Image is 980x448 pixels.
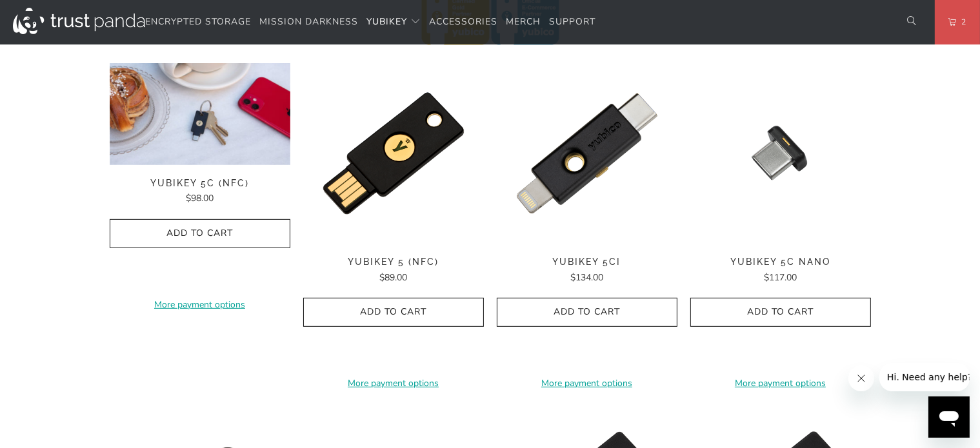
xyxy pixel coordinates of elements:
[690,63,871,244] img: YubiKey 5C Nano - Trust Panda
[497,257,677,285] a: YubiKey 5Ci $134.00
[303,63,484,244] a: YubiKey 5 (NFC) - Trust Panda YubiKey 5 (NFC) - Trust Panda
[497,298,677,327] button: Add to Cart
[186,192,214,204] span: $98.00
[145,7,595,37] nav: Translation missing: en.navigation.header.main_nav
[570,271,603,284] span: $134.00
[13,8,145,34] img: Trust Panda Australia
[690,298,871,327] button: Add to Cart
[848,365,874,391] iframe: Close message
[928,396,970,438] iframe: Button to launch messaging window
[303,298,484,327] button: Add to Cart
[303,257,484,285] a: YubiKey 5 (NFC) $89.00
[690,257,871,268] span: YubiKey 5C Nano
[497,63,677,244] img: YubiKey 5Ci - Trust Panda
[145,7,251,37] a: Encrypted Storage
[379,271,407,284] span: $89.00
[549,15,595,28] span: Support
[764,271,797,284] span: $117.00
[429,15,497,28] span: Accessories
[110,63,290,165] img: YubiKey 5C (NFC) - Trust Panda
[259,15,358,28] span: Mission Darkness
[259,7,358,37] a: Mission Darkness
[690,376,871,391] a: More payment options
[110,178,290,206] a: YubiKey 5C (NFC) $98.00
[506,15,541,28] span: Merch
[8,9,93,19] span: Hi. Need any help?
[123,228,277,239] span: Add to Cart
[366,15,407,28] span: YubiKey
[497,63,677,244] a: YubiKey 5Ci - Trust Panda YubiKey 5Ci - Trust Panda
[497,257,677,268] span: YubiKey 5Ci
[690,63,871,244] a: YubiKey 5C Nano - Trust Panda YubiKey 5C Nano - Trust Panda
[429,7,497,37] a: Accessories
[956,15,966,29] span: 2
[497,376,677,391] a: More payment options
[110,219,290,248] button: Add to Cart
[506,7,541,37] a: Merch
[690,257,871,285] a: YubiKey 5C Nano $117.00
[110,63,290,165] a: YubiKey 5C (NFC) - Trust Panda YubiKey 5C (NFC) - Trust Panda
[879,363,970,391] iframe: Message from company
[145,15,251,28] span: Encrypted Storage
[110,178,290,189] span: YubiKey 5C (NFC)
[510,307,664,318] span: Add to Cart
[303,376,484,391] a: More payment options
[317,307,470,318] span: Add to Cart
[110,298,290,312] a: More payment options
[366,7,421,37] summary: YubiKey
[303,257,484,268] span: YubiKey 5 (NFC)
[549,7,595,37] a: Support
[303,63,484,244] img: YubiKey 5 (NFC) - Trust Panda
[704,307,857,318] span: Add to Cart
